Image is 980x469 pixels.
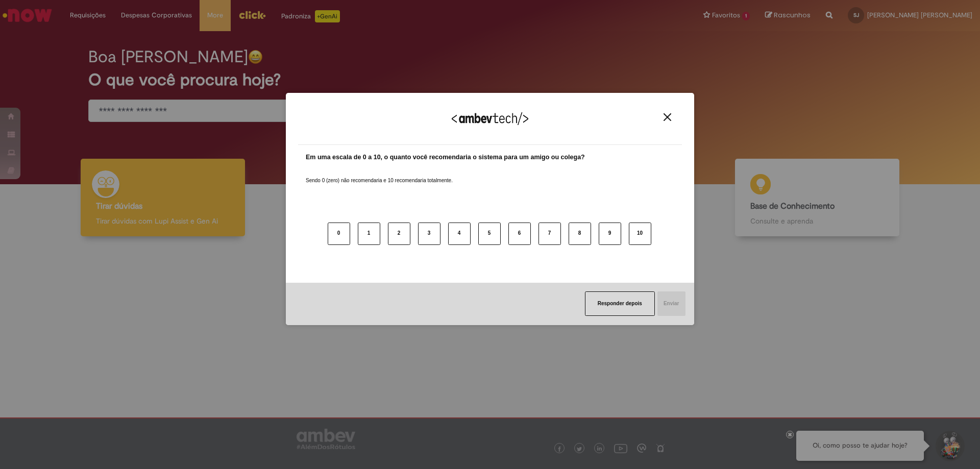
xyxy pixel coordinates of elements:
[452,112,528,125] img: Logo Ambevtech
[599,223,621,245] button: 9
[388,223,410,245] button: 2
[478,223,501,245] button: 5
[508,223,531,245] button: 6
[569,223,591,245] button: 8
[629,223,651,245] button: 10
[585,291,655,316] button: Responder depois
[448,223,471,245] button: 4
[664,113,671,121] img: Close
[306,153,585,162] label: Em uma escala de 0 a 10, o quanto você recomendaria o sistema para um amigo ou colega?
[538,223,561,245] button: 7
[328,223,350,245] button: 0
[358,223,380,245] button: 1
[306,165,453,184] label: Sendo 0 (zero) não recomendaria e 10 recomendaria totalmente.
[660,113,674,121] button: Close
[418,223,440,245] button: 3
